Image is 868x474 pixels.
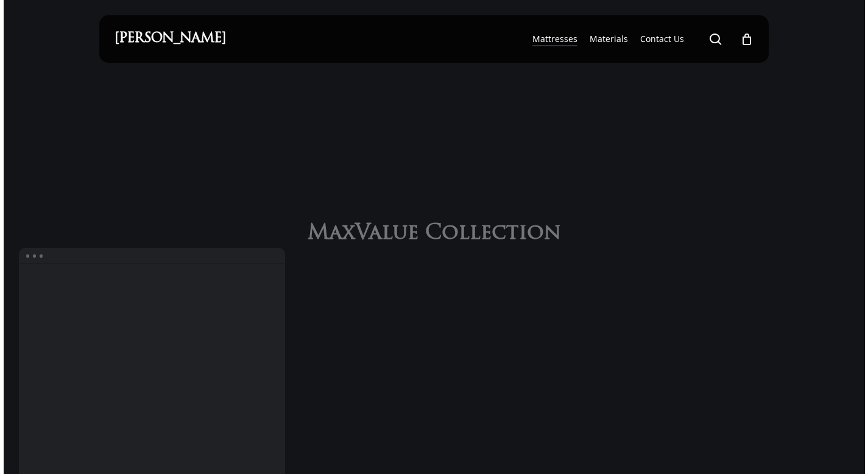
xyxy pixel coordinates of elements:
[532,33,577,44] span: Mattresses
[640,33,684,44] span: Contact Us
[532,33,577,45] a: Mattresses
[115,32,226,46] a: [PERSON_NAME]
[590,33,628,45] a: Materials
[308,222,418,247] span: MaxValue
[590,33,628,44] span: Materials
[526,15,753,63] nav: Main Menu
[302,219,566,246] h2: MaxValue Collection
[740,32,753,46] a: Cart
[640,33,684,45] a: Contact Us
[425,222,561,247] span: Collection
